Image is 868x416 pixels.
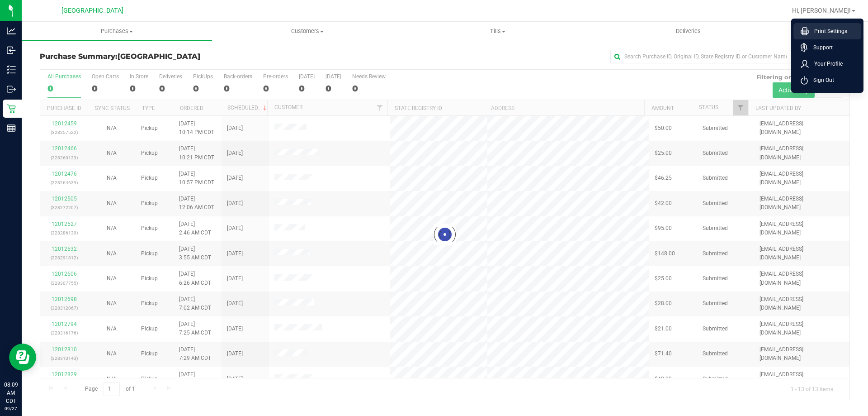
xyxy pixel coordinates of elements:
p: 09/27 [4,405,18,412]
inline-svg: Inventory [7,65,16,74]
a: Tills [402,22,593,41]
span: Hi, [PERSON_NAME]! [792,7,851,14]
span: Sign Out [808,76,834,85]
span: Customers [212,27,402,35]
p: 08:09 AM CDT [4,381,18,405]
span: Print Settings [809,27,847,36]
a: Support [801,43,858,52]
span: Your Profile [809,59,843,68]
inline-svg: Retail [7,104,16,113]
li: Sign Out [793,72,861,88]
span: Support [808,43,833,52]
span: Purchases [22,27,212,35]
span: Tills [403,27,592,35]
iframe: Resource center [9,344,36,371]
a: Purchases [22,22,212,41]
inline-svg: Outbound [7,85,16,94]
h3: Purchase Summary: [40,53,310,61]
inline-svg: Reports [7,124,16,133]
span: Deliveries [664,27,713,35]
span: [GEOGRAPHIC_DATA] [118,52,200,61]
a: Deliveries [593,22,783,41]
span: [GEOGRAPHIC_DATA] [61,7,123,14]
a: Customers [212,22,402,41]
inline-svg: Analytics [7,26,16,35]
inline-svg: Inbound [7,46,16,55]
input: Search Purchase ID, Original ID, State Registry ID or Customer Name... [610,50,791,63]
